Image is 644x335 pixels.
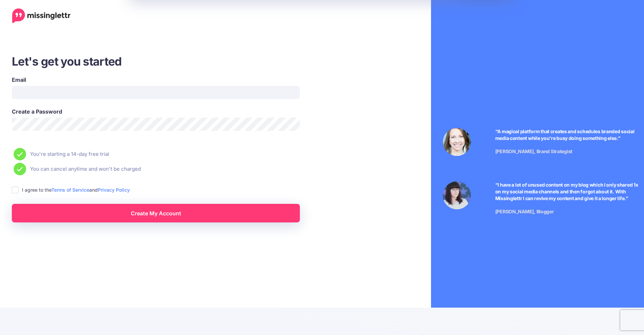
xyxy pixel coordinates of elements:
label: Create a Password [12,107,300,116]
img: Testimonial by Laura Stanik [443,128,471,156]
a: Terms of Service [51,187,89,193]
label: Email [12,76,300,84]
a: Home [12,8,71,23]
li: You're starting a 14-day free trial [12,148,360,161]
li: You can cancel anytime and won't be charged [12,163,360,175]
img: Testimonial by Jeniffer Kosche [443,181,471,209]
p: “A magical platform that creates and schedules branded social media content while you're busy doi... [495,128,642,141]
span: [PERSON_NAME], Blogger [495,208,554,214]
p: “I have a lot of unused content on my blog which I only shared 1x on my social media channels and... [495,181,642,201]
h3: Let's get you started [12,54,360,69]
label: I agree to the and [22,186,130,194]
span: [PERSON_NAME], Brand Strategist [495,148,572,154]
a: Create My Account [12,204,300,222]
a: Privacy Policy [98,187,130,193]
